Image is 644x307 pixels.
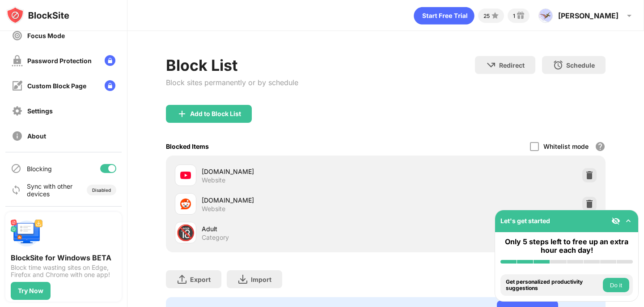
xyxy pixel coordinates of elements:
div: Only 5 steps left to free up an extra hour each day! [500,238,633,255]
div: Website [202,176,225,184]
div: Redirect [499,61,525,69]
img: settings-off.svg [12,105,23,117]
div: Sync with other devices [27,182,73,198]
img: push-desktop.svg [11,217,43,250]
div: Website [202,205,225,213]
img: focus-off.svg [12,30,23,41]
div: Let's get started [500,217,550,225]
div: Import [251,276,271,283]
div: Whitelist mode [543,143,589,150]
div: Try Now [18,287,43,294]
img: eye-not-visible.svg [611,216,620,225]
button: Do it [603,278,629,292]
img: points-small.svg [490,10,500,21]
div: Schedule [566,61,595,69]
img: omni-setup-toggle.svg [624,216,633,225]
img: blocking-icon.svg [11,163,21,174]
img: password-protection-off.svg [12,55,23,66]
div: animation [414,7,475,25]
div: Disabled [92,187,111,193]
img: favicons [180,170,191,181]
img: favicons [180,199,191,209]
div: Custom Block Page [27,82,86,90]
img: lock-menu.svg [105,80,115,91]
div: [DOMAIN_NAME] [202,195,386,205]
div: BlockSite for Windows BETA [11,253,116,262]
div: Get personalized productivity suggestions [506,279,601,292]
img: about-off.svg [12,130,23,142]
div: Blocking [27,165,52,173]
div: About [27,132,46,140]
div: Adult [202,224,386,233]
img: sync-icon.svg [11,185,21,195]
div: Category [202,233,229,242]
div: 1 [513,13,515,19]
div: [PERSON_NAME] [558,11,619,20]
img: ACg8ocLVtn05HPTCu7JbGzTlZ36tecETzJKT-3tCuq1s4J3Vx2eISEF6=s96-c [538,9,553,23]
div: Focus Mode [27,32,65,39]
div: Add to Block List [190,110,241,117]
div: Blocked Items [166,143,209,150]
div: Block time wasting sites on Edge, Firefox and Chrome with one app! [11,264,116,278]
div: [DOMAIN_NAME] [202,167,386,176]
img: customize-block-page-off.svg [12,80,23,91]
div: Export [190,276,211,283]
div: Settings [27,107,53,115]
div: Block List [166,56,298,74]
div: Password Protection [27,57,92,65]
img: reward-small.svg [515,10,526,21]
img: logo-blocksite.svg [6,6,69,24]
div: 🔞 [176,224,195,242]
div: Block sites permanently or by schedule [166,78,298,87]
img: lock-menu.svg [105,55,115,66]
div: 25 [483,13,490,19]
